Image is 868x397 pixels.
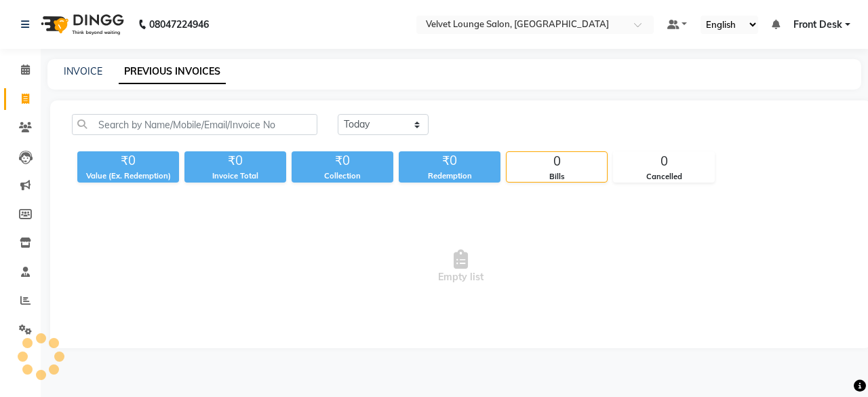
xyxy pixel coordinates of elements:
div: Redemption [399,170,500,182]
span: Front Desk [793,18,842,32]
div: ₹0 [399,151,500,170]
div: 0 [614,152,714,171]
img: logo [35,5,127,43]
div: 0 [507,152,607,171]
div: ₹0 [184,151,286,170]
b: 08047224946 [149,5,209,43]
div: Bills [507,171,607,183]
a: INVOICE [64,65,102,77]
input: Search by Name/Mobile/Email/Invoice No [72,114,317,135]
div: ₹0 [77,151,179,170]
div: Cancelled [614,171,714,183]
div: ₹0 [292,151,393,170]
div: Value (Ex. Redemption) [77,170,179,182]
span: Empty list [72,199,850,335]
a: PREVIOUS INVOICES [119,60,226,84]
div: Collection [292,170,393,182]
div: Invoice Total [184,170,286,182]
